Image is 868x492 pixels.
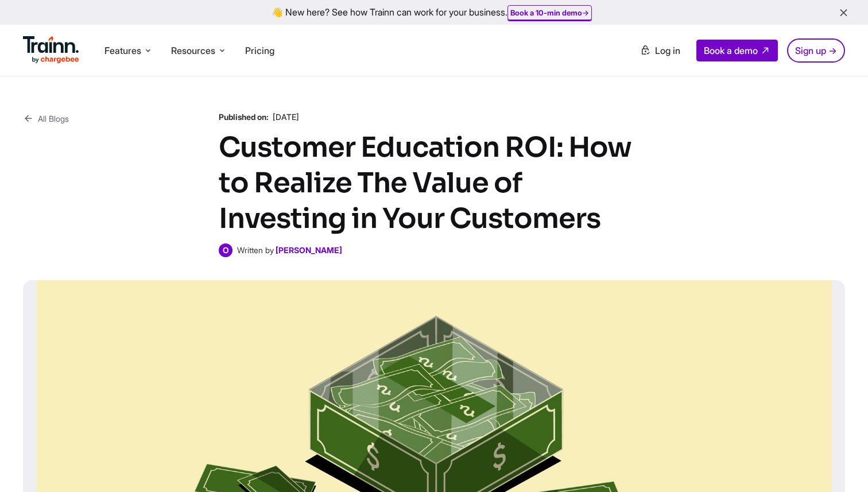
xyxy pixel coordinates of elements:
span: Resources [171,44,215,57]
span: Written by [237,245,274,255]
span: O [219,243,232,257]
span: Features [104,44,141,57]
a: Log in [633,40,687,61]
span: Book a demo [704,45,758,56]
b: Published on: [219,112,269,122]
a: [PERSON_NAME] [276,245,342,255]
a: Book a 10-min demo→ [510,8,589,17]
a: Pricing [245,45,274,56]
a: Book a demo [696,40,778,61]
div: 👋 New here? See how Trainn can work for your business. [7,7,861,18]
span: [DATE] [273,112,299,122]
a: All Blogs [23,111,69,126]
img: Trainn Logo [23,36,79,64]
iframe: Chat Widget [811,437,868,492]
b: Book a 10-min demo [510,8,582,17]
span: Log in [655,45,680,56]
h1: Customer Education ROI: How to Realize The Value of Investing in Your Customers [219,130,649,237]
a: Sign up → [787,38,845,63]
